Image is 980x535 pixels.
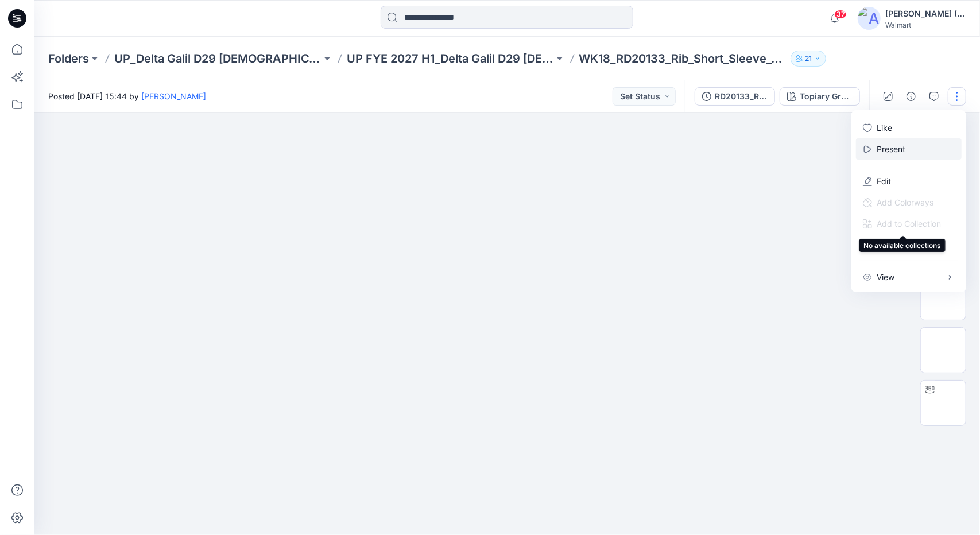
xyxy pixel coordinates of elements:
[579,51,787,67] p: WK18_RD20133_Rib_Short_Sleeve_Tee_Shirt
[48,51,89,67] a: Folders
[877,239,929,251] p: Duplicate to...
[877,143,905,155] a: Present
[877,175,891,187] a: Edit
[805,52,812,65] p: 21
[834,10,847,19] span: 37
[858,7,881,30] img: avatar
[877,122,892,134] p: Like
[141,91,206,101] a: [PERSON_NAME]
[114,51,321,67] a: UP_Delta Galil D29 [DEMOGRAPHIC_DATA] NOBO Intimates
[715,90,768,103] div: RD20133_Rib_Short_Sleeve_Tee_Shirt
[885,21,966,29] div: Walmart
[885,7,966,21] div: [PERSON_NAME] (Delta Galil)
[48,90,206,102] span: Posted [DATE] 15:44 by
[347,51,554,67] a: UP FYE 2027 H1_Delta Galil D29 [DEMOGRAPHIC_DATA] NOBO Wall
[902,87,920,106] button: Details
[695,87,775,106] button: RD20133_Rib_Short_Sleeve_Tee_Shirt
[791,51,826,67] button: 21
[800,90,853,103] div: Topiary Green
[877,271,894,283] p: View
[780,87,860,106] button: Topiary Green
